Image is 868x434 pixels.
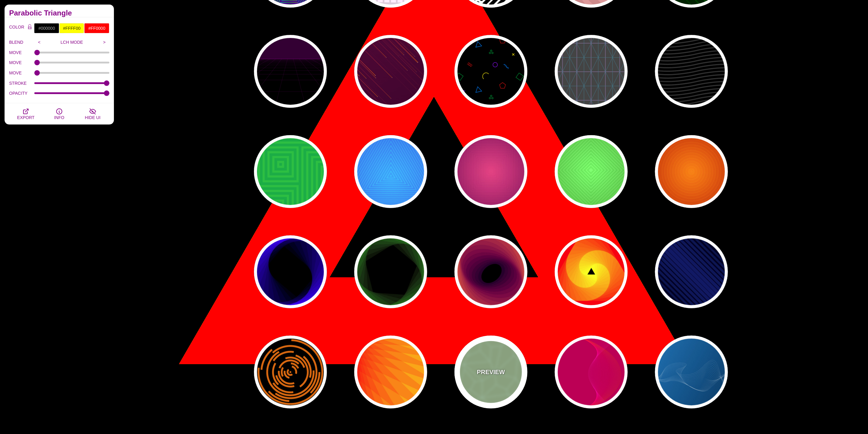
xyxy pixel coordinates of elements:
button: a rainbow pattern of outlined geometric shapes [455,35,527,108]
button: embedded triangles blue background [354,135,427,208]
button: embedded diamonds green background [555,135,628,208]
button: EXPORT [9,103,43,125]
button: black subtle curvy striped background [655,35,728,108]
p: PREVIEW [477,367,505,377]
span: HIDE UI [85,115,100,120]
p: LCH MODE [44,40,100,45]
button: angled lines break up background into triangles [555,35,628,108]
button: Small and Large square turtle shell pattern [254,135,327,208]
button: background of thin stripes fade into thicker stripes [655,235,728,308]
button: Red to yellow spiraling triangles background [555,235,628,308]
label: MOVE [9,69,34,77]
h2: Parabolic Triangle [9,11,109,15]
button: embedded circles orange background [655,135,728,208]
button: embedded squares purple background [455,135,527,208]
span: INFO [54,115,64,120]
button: moving streaks of red gradient lines over purple background [354,35,427,108]
button: Green spiraling pentagons background [354,235,427,308]
button: Rotating lines circling around center background [254,336,327,408]
label: BLEND [9,38,34,46]
button: PREVIEWgeometric web of connecting lines [455,336,527,408]
button: Blue Spiraling rectangles background [254,235,327,308]
label: MOVE [9,59,34,67]
input: > [99,38,109,47]
button: abstract flowing net of lines over blue [655,336,728,408]
button: orange spiraling ovals Background [455,235,527,308]
button: a flat 3d-like background animation that looks to the horizon [254,35,327,108]
button: red rays over yellow background [354,336,427,408]
label: OPACITY [9,89,34,97]
label: COLOR [9,23,25,33]
input: < [34,38,44,47]
button: INFO [43,103,76,125]
button: HIDE UI [76,103,109,125]
label: MOVE [9,49,34,56]
span: EXPORT [17,115,34,120]
button: Color Lock [25,23,34,32]
button: pink and red lines in curved progression [555,336,628,408]
label: STROKE [9,79,34,87]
